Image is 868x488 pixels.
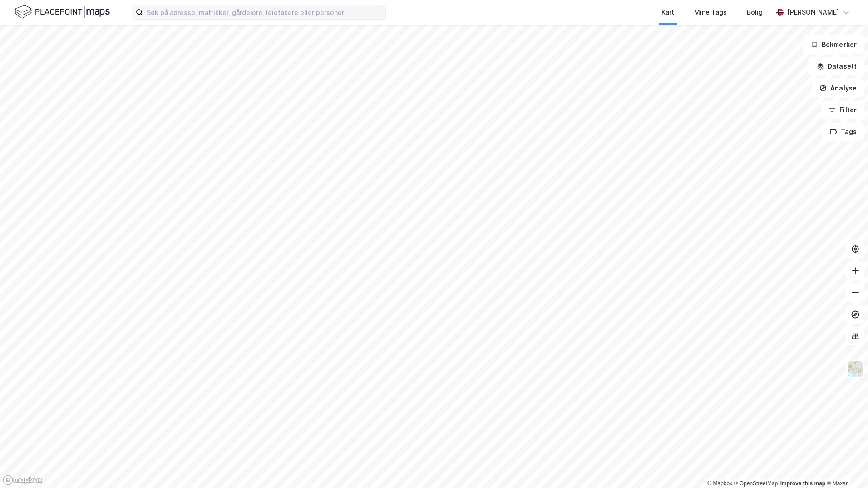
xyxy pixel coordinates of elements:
div: Kart [661,7,674,18]
iframe: Chat Widget [823,444,868,488]
img: logo.f888ab2527a4732fd821a326f86c7f29.svg [15,4,110,20]
div: Mine Tags [694,7,727,18]
div: Bolig [747,7,763,18]
div: [PERSON_NAME] [787,7,839,18]
input: Søk på adresse, matrikkel, gårdeiere, leietakere eller personer [143,5,385,19]
div: Kontrollprogram for chat [823,444,868,488]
